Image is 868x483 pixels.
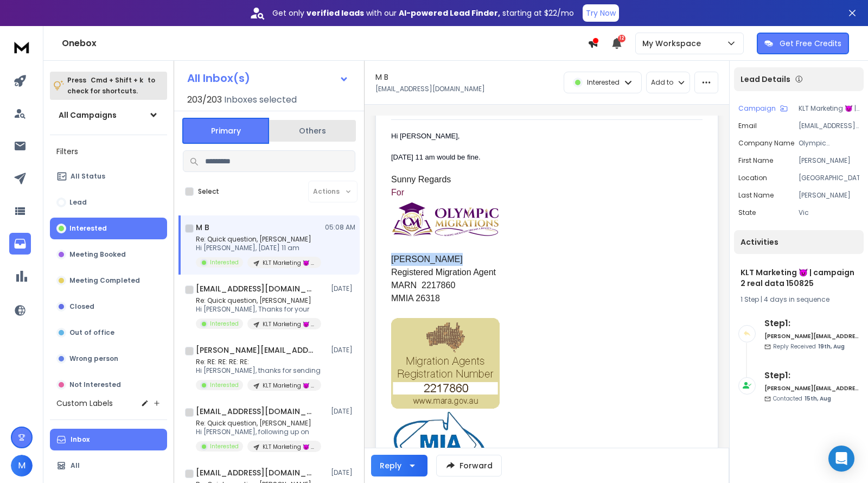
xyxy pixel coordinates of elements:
p: Re: RE: RE: RE: RE: [196,358,321,366]
span: 1 Step [741,295,759,304]
button: Closed [50,296,167,317]
h1: Onebox [62,37,588,50]
h1: KLT Marketing 😈 | campaign 2 real data 150825 [741,267,857,289]
p: Re: Quick question, [PERSON_NAME] [196,235,321,244]
p: Hi [PERSON_NAME], [DATE] 11 am [196,244,321,252]
button: Primary [182,118,269,144]
div: Hi [PERSON_NAME], [391,131,694,142]
p: Interested [587,78,620,87]
button: Out of office [50,322,167,344]
p: location [738,174,767,182]
p: Hi [PERSON_NAME], thanks for sending [196,366,321,375]
p: KLT Marketing 😈 | campaign 2 real data 150825 [799,104,859,113]
button: Try Now [583,4,619,22]
button: Meeting Completed [50,270,167,291]
p: [EMAIL_ADDRESS][DOMAIN_NAME] [799,122,859,130]
h3: Filters [50,144,167,159]
button: All Status [50,166,167,187]
div: [DATE] 11 am would be fine. [391,152,694,163]
p: state [738,208,756,217]
h1: [EMAIL_ADDRESS][DOMAIN_NAME] [196,283,315,294]
h6: Step 1 : [764,369,859,382]
p: Interested [69,224,107,233]
div: [PERSON_NAME] Registered Migration Agent [391,253,694,279]
p: Get only with our starting at $22/mo [272,8,574,18]
h3: Custom Labels [56,398,113,409]
p: Add to [651,78,673,87]
p: Press to check for shortcuts. [67,75,155,97]
p: 05:08 AM [325,223,355,232]
p: Olympic Migrations [799,139,859,148]
span: 12 [618,35,626,42]
h6: Step 1 : [764,317,859,330]
button: Campaign [738,104,788,113]
p: [PERSON_NAME] [799,191,859,200]
p: Interested [210,258,239,266]
p: Vic [799,208,859,217]
h1: [EMAIL_ADDRESS][DOMAIN_NAME] [196,467,315,478]
button: All [50,455,167,476]
button: All Inbox(s) [178,67,358,89]
button: M [11,455,33,476]
p: [DATE] [331,346,355,354]
p: All Status [71,172,105,181]
p: Email [738,122,757,130]
h1: M B [196,222,209,233]
p: Inbox [71,435,90,444]
button: Others [269,119,356,143]
p: [DATE] [331,468,355,477]
p: Lead Details [741,74,790,85]
h6: [PERSON_NAME][EMAIL_ADDRESS][DOMAIN_NAME] [764,332,859,340]
img: AIorK4wFsSmyBHVbcXzQXKTAFnNpIL7HaALxcw3HFh58jLek58tHMeQhsF6zXvW7pTTc1B3Ce5XnBWDXZDfD [391,199,500,240]
div: MARN 2217860 [391,279,694,292]
p: Meeting Booked [69,250,126,259]
div: Open Intercom Messenger [828,446,854,472]
label: Select [198,187,219,196]
p: Lead [69,198,87,207]
p: Contacted [773,395,831,403]
p: Interested [210,381,239,389]
p: KLT Marketing 😈 | campaign 2 real data 150825 [263,320,315,328]
p: [DATE] [331,407,355,416]
span: 19th, Aug [818,342,845,351]
button: Forward [436,455,502,476]
p: My Workspace [642,38,705,49]
div: Activities [734,230,864,254]
h1: [PERSON_NAME][EMAIL_ADDRESS][DOMAIN_NAME] [196,345,315,355]
p: Meeting Completed [69,276,140,285]
button: Meeting Booked [50,244,167,265]
p: Company Name [738,139,794,148]
span: 15th, Aug [805,395,831,403]
button: Reply [371,455,427,476]
div: Sunny Regards [391,173,694,186]
strong: verified leads [307,8,364,18]
p: [DATE] [331,284,355,293]
p: Get Free Credits [780,38,841,49]
button: Not Interested [50,374,167,396]
p: [PERSON_NAME] [799,156,859,165]
h1: All Inbox(s) [187,73,250,84]
p: Try Now [586,8,616,18]
img: logo [11,37,33,57]
p: [GEOGRAPHIC_DATA] [799,174,859,182]
p: First Name [738,156,773,165]
img: AIorK4yxw8SiPOkk9MV68LzlQtX4icKUoMiS4s1A7a0ccK16zPZBvdwjJ5vyXPm05j9kFRKR3ZqAysG3soxP [391,318,500,409]
p: Hi [PERSON_NAME], Thanks for your [196,305,321,314]
p: KLT Marketing 😈 | campaign 130825 [263,382,315,390]
p: Interested [210,320,239,328]
p: Wrong person [69,354,118,363]
p: KLT Marketing 😈 | campaign 2 real data 150825 [263,259,315,267]
h6: [PERSON_NAME][EMAIL_ADDRESS][DOMAIN_NAME] [764,384,859,392]
span: 4 days in sequence [764,295,829,304]
p: All [71,461,80,470]
p: [EMAIL_ADDRESS][DOMAIN_NAME] [375,85,485,93]
button: All Campaigns [50,104,167,126]
p: Not Interested [69,380,121,389]
font: For [391,188,404,197]
p: Out of office [69,328,114,337]
p: Re: Quick question, [PERSON_NAME] [196,296,321,305]
h1: All Campaigns [59,110,117,120]
p: Reply Received [773,342,845,351]
p: Interested [210,442,239,450]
